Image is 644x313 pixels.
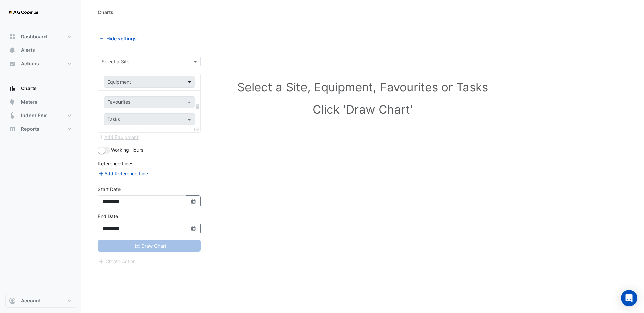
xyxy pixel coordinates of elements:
[5,109,76,122] button: Indoor Env
[106,116,120,124] div: Tasks
[8,5,39,19] img: Company Logo
[106,35,137,42] span: Hide settings
[9,33,16,40] app-icon: Dashboard
[113,102,613,117] h1: Click 'Draw Chart'
[21,85,37,92] span: Charts
[5,122,76,136] button: Reports
[5,82,76,95] button: Charts
[5,294,76,308] button: Account
[98,160,133,167] label: Reference Lines
[190,226,197,231] fa-icon: Select Date
[21,297,41,304] span: Account
[9,99,16,105] app-icon: Meters
[106,98,130,107] div: Favourites
[98,186,121,193] label: Start Date
[98,8,113,16] div: Charts
[9,85,16,92] app-icon: Charts
[98,33,141,44] button: Hide settings
[21,112,47,119] span: Indoor Env
[194,126,199,132] span: Clone Favourites and Tasks from this Equipment to other Equipment
[5,95,76,109] button: Meters
[5,57,76,70] button: Actions
[113,80,613,94] h1: Select a Site, Equipment, Favourites or Tasks
[98,258,136,264] app-escalated-ticket-create-button: Please correct errors first
[21,99,37,105] span: Meters
[9,60,16,67] app-icon: Actions
[111,147,143,153] span: Working Hours
[21,126,39,132] span: Reports
[98,170,148,178] button: Add Reference Line
[98,213,118,220] label: End Date
[5,30,76,43] button: Dashboard
[21,60,39,67] span: Actions
[195,103,201,109] span: Choose Function
[190,199,197,204] fa-icon: Select Date
[621,290,637,306] div: Open Intercom Messenger
[9,112,16,119] app-icon: Indoor Env
[21,33,47,40] span: Dashboard
[5,43,76,57] button: Alerts
[21,47,35,54] span: Alerts
[9,47,16,54] app-icon: Alerts
[9,126,16,132] app-icon: Reports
